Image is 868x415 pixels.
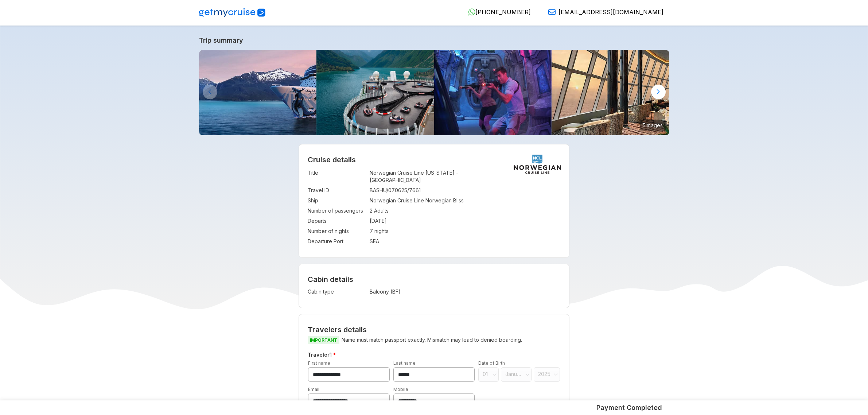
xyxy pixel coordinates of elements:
[393,387,408,392] label: Mobile
[308,387,319,392] label: Email
[370,195,560,206] td: Norwegian Cruise Line Norwegian Bliss
[308,195,366,206] td: Ship
[462,8,531,16] a: [PHONE_NUMBER]
[370,236,560,247] td: SEA
[370,206,560,216] td: 2 Adults
[308,216,366,226] td: Departs
[640,120,666,131] small: 5 images
[308,236,366,247] td: Departure Port
[538,371,551,378] span: 2025
[596,403,662,412] h5: Payment Completed
[199,36,669,44] a: Trip summary
[366,226,370,236] td: :
[308,226,366,236] td: Number of nights
[548,8,556,16] img: Email
[370,216,560,226] td: [DATE]
[558,8,663,16] span: [EMAIL_ADDRESS][DOMAIN_NAME]
[370,226,560,236] td: 7 nights
[493,371,497,378] svg: angle down
[366,236,370,247] td: :
[366,168,370,185] td: :
[366,195,370,206] td: :
[366,185,370,195] td: :
[308,185,366,195] td: Travel ID
[308,336,560,345] p: Name must match passport exactly. Mismatch may lead to denied boarding.
[370,168,560,185] td: Norwegian Cruise Line [US_STATE] - [GEOGRAPHIC_DATA]
[306,350,562,359] h5: Traveler 1
[370,185,560,195] td: BASHU/070625/7661
[475,8,531,16] span: [PHONE_NUMBER]
[366,206,370,216] td: :
[308,360,330,366] label: First name
[468,8,475,16] img: WhatsApp
[483,371,491,378] span: 01
[542,8,663,16] a: [EMAIL_ADDRESS][DOMAIN_NAME]
[308,155,560,164] h2: Cruise details
[199,50,317,135] img: BLISS_Overview_Wilds_Alaska_2023_0720.jpg
[554,371,558,378] svg: angle down
[308,336,339,344] span: IMPORTANT
[478,360,505,366] label: Date of Birth
[434,50,552,135] img: bliss_lasertag_080618.jpg
[308,325,560,334] h2: Travelers details
[308,206,366,216] td: Number of passengers
[393,360,416,366] label: Last name
[316,50,434,135] img: bliss-highglight-race-track.jpg
[366,216,370,226] td: :
[308,275,560,284] h4: Cabin details
[366,287,370,297] td: :
[525,371,530,378] svg: angle down
[505,371,522,378] span: January
[308,287,366,297] td: Cabin type
[552,50,669,135] img: bliss-observation-sunset-2019.jpg
[370,287,504,297] td: Balcony (BF)
[308,168,366,185] td: Title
